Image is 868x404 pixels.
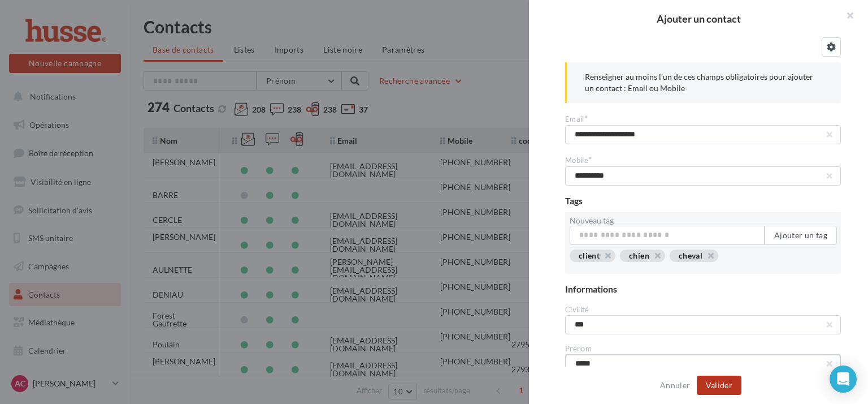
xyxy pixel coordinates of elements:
p: Renseigner au moins l’un de ces champs obligatoires pour ajouter un contact : Email ou Mobile [585,71,823,94]
div: Email [565,112,841,125]
div: Open Intercom Messenger [830,366,857,393]
div: Civilité [565,304,841,315]
div: client [579,252,600,260]
label: Nouveau tag [570,217,836,225]
h2: Ajouter un contact [547,14,850,24]
button: Valider [697,376,741,395]
button: Ajouter un tag [765,226,837,245]
div: Mobile [565,153,841,166]
div: cheval [679,252,702,260]
div: Prénom [565,343,841,354]
div: Informations [565,283,841,296]
button: Annuler [656,379,695,392]
div: Tags [565,195,841,208]
div: chien [629,252,649,260]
